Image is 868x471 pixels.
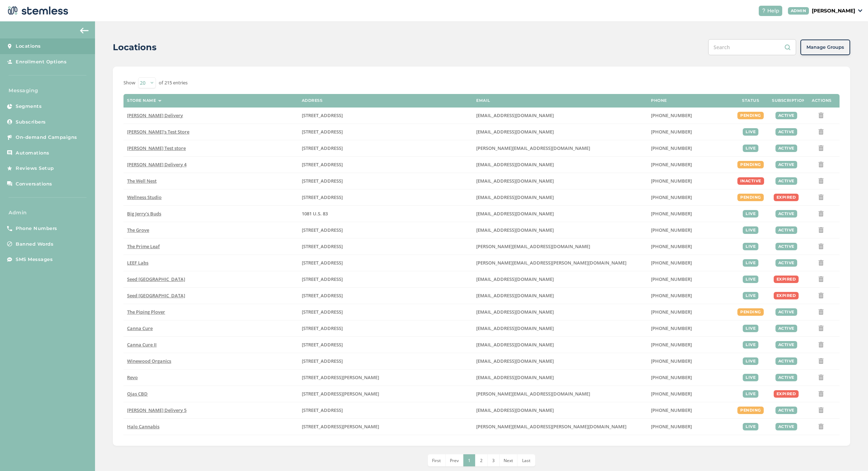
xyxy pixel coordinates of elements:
[774,194,799,201] div: expired
[832,437,868,471] div: Chat Widget
[302,293,469,299] label: 401 Centre Street
[476,391,644,397] label: billy@ojascbd.com
[812,7,855,15] p: [PERSON_NAME]
[476,244,644,250] label: john@theprimeleaf.com
[302,145,343,151] span: [STREET_ADDRESS]
[743,292,758,299] div: live
[80,28,89,33] img: icon-arrow-back-accent-c549486e.svg
[127,325,153,331] span: Canna Cure
[775,423,797,430] div: active
[302,407,469,413] label: 17523 Ventura Boulevard
[651,276,692,282] span: [PHONE_NUMBER]
[127,145,186,151] span: [PERSON_NAME] Test store
[651,98,667,103] label: Phone
[775,374,797,381] div: active
[432,457,441,464] span: First
[858,9,862,12] img: icon_down-arrow-small-66adaf34.svg
[302,375,469,381] label: 10125 Sepulveda Boulevard
[302,325,343,331] span: [STREET_ADDRESS]
[16,134,77,141] span: On-demand Campaigns
[16,150,49,157] span: Automations
[651,162,729,168] label: (818) 561-0790
[302,260,343,266] span: [STREET_ADDRESS]
[651,129,729,135] label: (503) 804-9208
[302,276,343,282] span: [STREET_ADDRESS]
[762,9,766,13] img: icon-help-white-03924b79.svg
[6,4,68,18] img: logo-dark-0685b13c.svg
[476,162,644,168] label: arman91488@gmail.com
[302,162,469,168] label: 17523 Ventura Boulevard
[476,145,644,151] label: swapnil@stemless.co
[476,424,644,430] label: dominique.gamboa@thegreenhalo.com
[476,325,554,331] span: [EMAIL_ADDRESS][DOMAIN_NAME]
[476,374,554,381] span: [EMAIL_ADDRESS][DOMAIN_NAME]
[302,358,343,364] span: [STREET_ADDRESS]
[127,358,295,364] label: Winewood Organics
[127,391,295,397] label: Ojas CBD
[476,407,644,413] label: arman91488@gmail.com
[804,94,840,108] th: Actions
[476,210,554,217] span: [EMAIL_ADDRESS][DOMAIN_NAME]
[476,407,554,413] span: [EMAIL_ADDRESS][DOMAIN_NAME]
[772,98,805,103] label: Subscription
[651,145,729,151] label: (503) 332-4545
[651,325,692,331] span: [PHONE_NUMBER]
[302,194,343,200] span: [STREET_ADDRESS]
[127,210,161,217] span: Big Jerry's Buds
[775,308,797,316] div: active
[651,309,692,315] span: [PHONE_NUMBER]
[476,211,644,217] label: info@bigjerrysbuds.com
[651,358,729,364] label: (517) 395-3664
[775,177,797,185] div: active
[127,211,295,217] label: Big Jerry's Buds
[651,194,729,200] label: (269) 929-8463
[651,374,692,381] span: [PHONE_NUMBER]
[476,358,554,364] span: [EMAIL_ADDRESS][DOMAIN_NAME]
[302,407,343,413] span: [STREET_ADDRESS]
[651,112,692,119] span: [PHONE_NUMBER]
[743,357,758,365] div: live
[504,457,513,464] span: Next
[476,161,554,168] span: [EMAIL_ADDRESS][DOMAIN_NAME]
[16,119,46,126] span: Subscribers
[651,309,729,315] label: (508) 514-1212
[651,391,729,397] label: (346) 351-1213
[476,243,590,250] span: [PERSON_NAME][EMAIL_ADDRESS][DOMAIN_NAME]
[113,41,157,54] h2: Locations
[651,227,729,233] label: (619) 600-1269
[302,260,469,266] label: 1785 South Main Street
[775,407,797,414] div: active
[127,309,295,315] label: The Piping Plover
[651,227,692,233] span: [PHONE_NUMBER]
[775,325,797,332] div: active
[476,391,590,397] span: [PERSON_NAME][EMAIL_ADDRESS][DOMAIN_NAME]
[743,210,758,218] div: live
[743,226,758,234] div: live
[16,241,53,248] span: Banned Words
[476,194,554,200] span: [EMAIL_ADDRESS][DOMAIN_NAME]
[743,374,758,381] div: live
[127,374,138,381] span: Revo
[806,44,844,51] span: Manage Groups
[302,161,343,168] span: [STREET_ADDRESS]
[651,375,729,381] label: (818) 404-3231
[302,341,343,348] span: [STREET_ADDRESS]
[651,145,692,151] span: [PHONE_NUMBER]
[127,194,295,200] label: Wellness Studio
[450,457,459,464] span: Prev
[492,457,495,464] span: 3
[127,391,148,397] span: Ojas CBD
[476,309,644,315] label: info@pipingplover.com
[158,100,162,102] img: icon-sort-1e1d7615.svg
[651,325,729,331] label: (580) 280-2262
[302,342,469,348] label: 1023 East 6th Avenue
[123,79,135,87] label: Show
[743,243,758,250] div: live
[476,375,644,381] label: revogroup21@gmail.com
[127,276,185,282] span: Seed [GEOGRAPHIC_DATA]
[127,178,295,184] label: The Well Nest
[127,129,189,135] span: [PERSON_NAME]'s Test Store
[774,292,799,299] div: expired
[651,260,692,266] span: [PHONE_NUMBER]
[708,39,796,55] input: Search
